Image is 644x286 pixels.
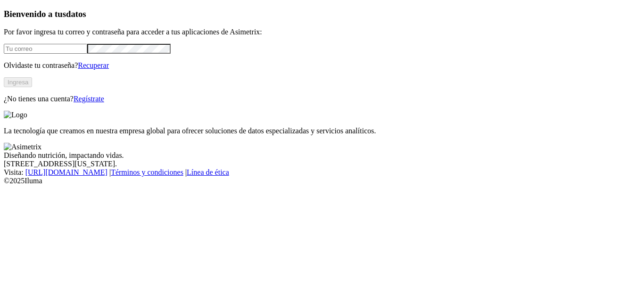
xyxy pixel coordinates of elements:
div: [STREET_ADDRESS][US_STATE]. [4,160,640,168]
h3: Bienvenido a tus [4,9,640,19]
a: Regístrate [74,95,104,103]
div: Diseñando nutrición, impactando vidas. [4,151,640,160]
a: Línea de ética [187,168,229,176]
a: Recuperar [78,61,109,69]
input: Tu correo [4,44,87,54]
p: Olvidaste tu contraseña? [4,61,640,70]
span: datos [66,9,86,19]
img: Logo [4,111,27,119]
a: [URL][DOMAIN_NAME] [25,168,107,176]
p: ¿No tienes una cuenta? [4,95,640,103]
div: © 2025 Iluma [4,177,640,185]
a: Términos y condiciones [111,168,183,176]
p: La tecnología que creamos en nuestra empresa global para ofrecer soluciones de datos especializad... [4,127,640,135]
p: Por favor ingresa tu correo y contraseña para acceder a tus aplicaciones de Asimetrix: [4,28,640,36]
button: Ingresa [4,77,32,87]
img: Asimetrix [4,143,41,151]
div: Visita : | | [4,168,640,177]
